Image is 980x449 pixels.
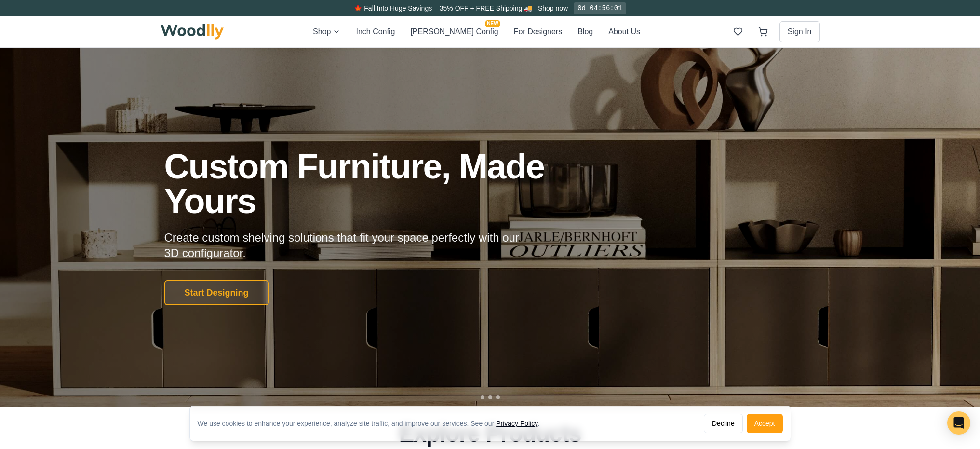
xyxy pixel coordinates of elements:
[577,26,593,38] button: Blog
[313,26,340,38] button: Shop
[947,411,970,435] div: Open Intercom Messenger
[747,414,783,433] button: Accept
[164,280,269,305] button: Start Designing
[164,230,535,261] p: Create custom shelving solutions that fit your space perfectly with our 3D configurator.
[356,26,395,38] button: Inch Config
[198,419,548,428] div: We use cookies to enhance your experience, analyze site traffic, and improve our services. See our .
[538,4,568,12] a: Shop now
[608,26,640,38] button: About Us
[514,26,562,38] button: For Designers
[354,4,537,12] span: 🍁 Fall Into Huge Savings – 35% OFF + FREE Shipping 🚚 –
[164,149,596,218] h1: Custom Furniture, Made Yours
[485,20,500,27] span: NEW
[779,21,820,42] button: Sign In
[161,24,224,40] img: Woodlly
[496,420,537,427] a: Privacy Policy
[704,414,743,433] button: Decline
[574,2,626,14] div: 0d 04:56:01
[410,26,498,38] button: [PERSON_NAME] ConfigNEW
